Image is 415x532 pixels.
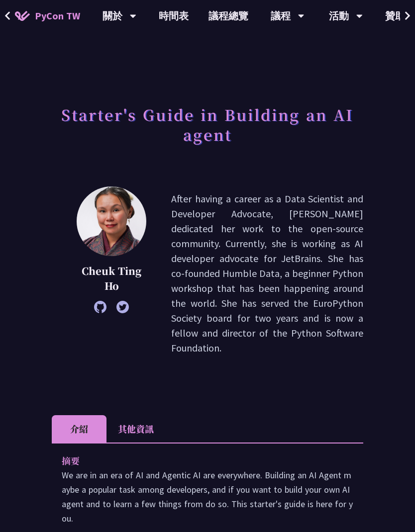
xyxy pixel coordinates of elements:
h1: Starter's Guide in Building an AI agent [52,99,363,149]
p: After having a career as a Data Scientist and Developer Advocate, [PERSON_NAME] dedicated her wor... [171,191,363,355]
span: PyCon TW [35,8,80,23]
img: Home icon of PyCon TW 2025 [15,11,30,21]
p: 摘要 [62,453,333,468]
li: 介紹 [52,415,106,443]
a: PyCon TW [5,3,90,28]
img: Cheuk Ting Ho [77,186,146,256]
p: Cheuk Ting Ho [77,264,146,293]
p: We are in an era of AI and Agentic AI are everywhere. Building an AI Agent maybe a popular task a... [62,468,353,526]
li: 其他資訊 [106,415,165,443]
